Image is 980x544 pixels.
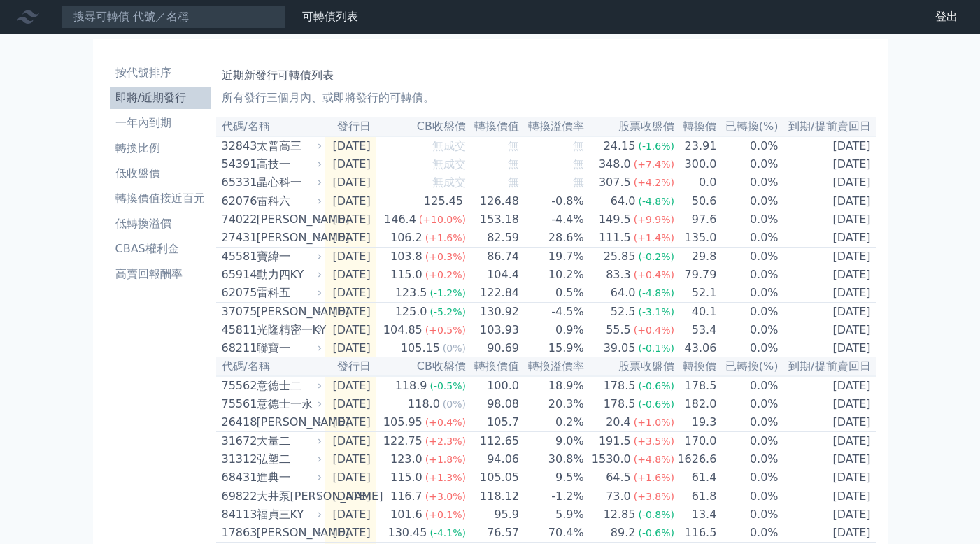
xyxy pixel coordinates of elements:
[675,173,717,192] td: 0.0
[388,229,425,246] div: 106.2
[257,248,320,265] div: 寶緯一
[467,284,520,303] td: 122.84
[467,210,520,229] td: 153.18
[467,468,520,487] td: 105.05
[520,506,585,524] td: 5.9%
[376,117,467,136] th: CB收盤價
[675,487,717,506] td: 61.8
[110,115,211,131] li: 一年內到期
[222,469,253,486] div: 68431
[257,414,320,431] div: [PERSON_NAME]
[429,287,466,299] span: (-1.2%)
[675,303,717,322] td: 40.1
[573,157,584,171] span: 無
[779,321,876,339] td: [DATE]
[257,285,320,301] div: 雷科五
[257,488,320,505] div: 大井泵[PERSON_NAME]
[596,211,634,228] div: 149.5
[222,303,253,320] div: 37075
[385,524,429,541] div: 130.45
[508,139,519,152] span: 無
[110,187,211,210] a: 轉換價值接近百元
[467,487,520,506] td: 118.12
[520,210,585,229] td: -4.4%
[388,266,425,283] div: 115.0
[634,454,674,465] span: (+4.8%)
[467,192,520,211] td: 126.48
[717,357,779,376] th: 已轉換(%)
[257,506,320,523] div: 福貞三KY
[596,229,634,246] div: 111.5
[325,210,376,229] td: [DATE]
[717,192,779,211] td: 0.0%
[257,378,320,394] div: 意德士二
[467,266,520,284] td: 104.4
[585,117,675,136] th: 股票收盤價
[257,211,320,228] div: [PERSON_NAME]
[520,395,585,413] td: 20.3%
[520,432,585,451] td: 9.0%
[520,524,585,543] td: 70.4%
[110,137,211,159] a: 轉換比例
[779,524,876,543] td: [DATE]
[508,157,519,171] span: 無
[675,266,717,284] td: 79.79
[634,269,674,280] span: (+0.4%)
[675,450,717,468] td: 1626.6
[910,477,980,544] iframe: Chat Widget
[425,324,466,336] span: (+0.5%)
[429,380,466,392] span: (-0.5%)
[222,156,253,173] div: 54391
[717,395,779,413] td: 0.0%
[603,414,634,431] div: 20.4
[325,432,376,451] td: [DATE]
[520,376,585,395] td: 18.9%
[717,376,779,395] td: 0.0%
[638,141,674,152] span: (-1.6%)
[675,136,717,155] td: 23.91
[520,284,585,303] td: 0.5%
[779,173,876,192] td: [DATE]
[638,287,674,299] span: (-4.8%)
[110,215,211,232] li: 低轉換溢價
[467,376,520,395] td: 100.0
[675,339,717,357] td: 43.06
[601,396,639,413] div: 178.5
[432,176,466,189] span: 無成交
[467,395,520,413] td: 98.08
[325,339,376,357] td: [DATE]
[779,117,876,136] th: 到期/提前賣回日
[779,303,876,322] td: [DATE]
[717,229,779,248] td: 0.0%
[634,417,674,428] span: (+1.0%)
[601,248,639,265] div: 25.85
[608,524,639,541] div: 89.2
[608,193,639,210] div: 64.0
[388,506,425,523] div: 101.6
[222,193,253,210] div: 62076
[381,211,419,228] div: 146.4
[325,155,376,173] td: [DATE]
[779,357,876,376] th: 到期/提前賣回日
[520,248,585,266] td: 19.7%
[381,414,425,431] div: 105.95
[257,469,320,486] div: 進典一
[585,357,675,376] th: 股票收盤價
[520,339,585,357] td: 15.9%
[388,469,425,486] div: 115.0
[601,138,639,155] div: 24.15
[634,159,674,170] span: (+7.4%)
[634,491,674,502] span: (+3.8%)
[601,506,639,523] div: 12.85
[419,214,466,225] span: (+10.0%)
[520,266,585,284] td: 10.2%
[675,376,717,395] td: 178.5
[779,450,876,468] td: [DATE]
[717,284,779,303] td: 0.0%
[325,192,376,211] td: [DATE]
[325,506,376,524] td: [DATE]
[325,450,376,468] td: [DATE]
[257,303,320,320] div: [PERSON_NAME]
[924,6,969,28] a: 登出
[634,232,674,243] span: (+1.4%)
